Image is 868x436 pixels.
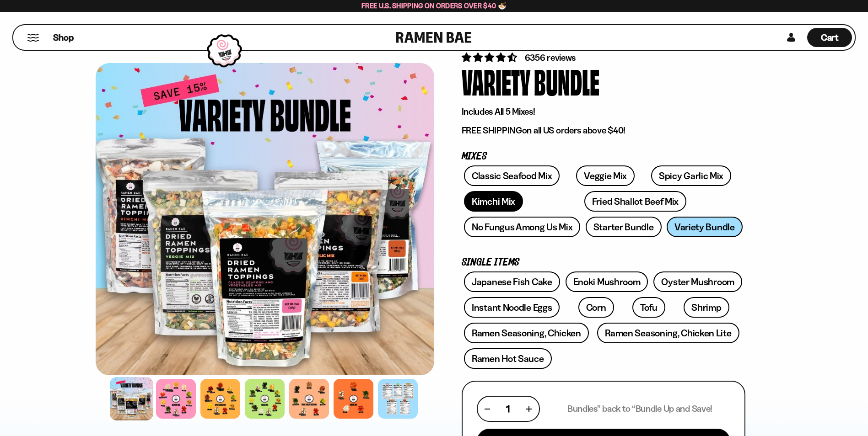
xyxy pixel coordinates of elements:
span: 1 [506,403,510,415]
strong: FREE SHIPPING [462,125,522,136]
a: Fried Shallot Beef Mix [584,191,686,212]
a: Ramen Seasoning, Chicken Lite [597,323,739,343]
p: on all US orders above $40! [462,125,745,136]
a: Corn [578,297,614,318]
p: Mixes [462,152,745,161]
p: Includes All 5 Mixes! [462,106,745,117]
a: Starter Bundle [586,217,662,237]
a: Shrimp [684,297,729,318]
a: Oyster Mushroom [653,271,742,292]
span: Shop [53,32,74,44]
a: Spicy Garlic Mix [651,165,731,186]
a: Ramen Seasoning, Chicken [464,323,589,343]
div: Bundle [534,64,599,98]
a: Enoki Mushroom [566,271,648,292]
a: Tofu [632,297,665,318]
span: Free U.S. Shipping on Orders over $40 🍜 [361,1,507,10]
a: Instant Noodle Eggs [464,297,560,318]
a: No Fungus Among Us Mix [464,217,580,237]
div: Variety [462,64,530,98]
a: Classic Seafood Mix [464,165,560,186]
a: Japanese Fish Cake [464,271,560,292]
a: Veggie Mix [576,165,635,186]
div: Cart [807,25,852,50]
span: Cart [821,32,839,43]
a: Ramen Hot Sauce [464,348,552,369]
button: Mobile Menu Trigger [27,34,39,42]
p: Single Items [462,258,745,267]
a: Shop [53,28,74,47]
a: Kimchi Mix [464,191,523,212]
p: Bundles” back to “Bundle Up and Save! [567,403,712,415]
